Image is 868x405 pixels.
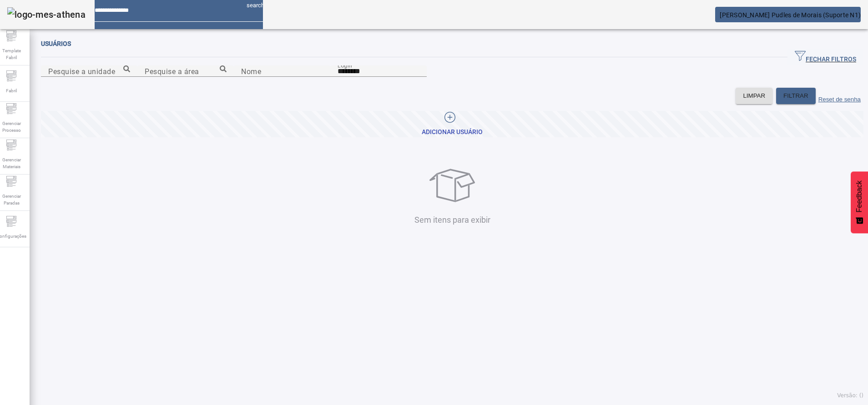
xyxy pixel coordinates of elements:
span: [PERSON_NAME] Pudles de Morais (Suporte N1) [720,11,861,19]
button: LIMPAR [736,88,772,104]
span: Usuários [41,40,71,47]
span: Versão: () [837,392,863,399]
button: Adicionar Usuário [41,111,863,137]
input: Number [145,66,227,77]
span: LIMPAR [743,91,765,100]
mat-label: Login [338,62,352,68]
button: Feedback - Mostrar pesquisa [851,171,868,233]
mat-label: Nome [241,67,261,75]
div: Adicionar Usuário [422,128,483,137]
button: FECHAR FILTROS [787,49,863,65]
button: FILTRAR [776,88,816,104]
label: Reset de senha [818,96,861,103]
span: FILTRAR [783,91,808,100]
mat-label: Pesquise a área [145,67,199,75]
span: Feedback [855,180,863,212]
input: Number [48,66,130,77]
span: FECHAR FILTROS [795,50,856,64]
p: Sem itens para exibir [43,214,861,226]
img: logo-mes-athena [7,7,86,22]
button: Reset de senha [816,88,863,104]
span: Fabril [3,85,20,97]
mat-label: Pesquise a unidade [48,67,115,75]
